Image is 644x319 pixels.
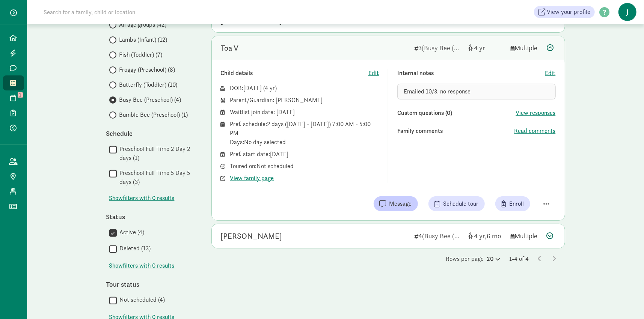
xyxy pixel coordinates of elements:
[397,69,545,78] div: Internal notes
[404,87,471,95] span: Emailed 10/3, no response
[117,295,165,304] label: Not scheduled (4)
[397,126,514,135] div: Family comments
[117,228,145,237] label: Active (4)
[374,196,418,211] button: Message
[511,43,541,53] div: Multiple
[109,261,175,270] button: Showfilters with 0 results
[106,128,196,138] div: Schedule
[106,279,196,289] div: Tour status
[119,35,167,44] span: Lambs (Infant) (12)
[474,232,487,240] span: 4
[422,232,486,240] span: (Busy Bee (Preschool))
[469,231,505,241] div: [object Object]
[221,42,239,54] div: Toa V
[428,196,485,211] button: Schedule tour
[510,199,524,208] span: Enroll
[221,69,369,78] div: Child details
[545,69,556,78] button: Edit
[106,212,196,222] div: Status
[119,80,178,89] span: Butterfly (Toddler) (10)
[443,199,479,208] span: Schedule tour
[119,20,167,29] span: All age groups (42)
[230,84,379,93] div: DOB: ( )
[109,194,175,203] span: Show filters with 0 results
[230,174,274,183] button: View family page
[511,231,541,241] div: Multiple
[109,194,175,203] button: Showfilters with 0 results
[109,261,175,270] span: Show filters with 0 results
[39,5,250,20] input: Search for a family, child or location
[534,6,595,18] a: View your profile
[119,110,188,119] span: Bumble Bee (Preschool) (1)
[422,44,486,52] span: (Busy Bee (Preschool))
[230,108,379,117] div: Waitlist join date: [DATE]
[487,254,501,263] div: 20
[230,96,379,105] div: Parent/Guardian: [PERSON_NAME]
[117,244,151,253] label: Deleted (13)
[119,50,163,59] span: Fish (Toddler) (7)
[495,196,530,211] button: Enroll
[117,144,196,163] label: Preschool Full Time 2 Day 2 days (1)
[3,90,24,105] a: 1
[265,84,275,92] span: 4
[119,65,175,74] span: Froggy (Preschool) (8)
[244,84,262,92] span: [DATE]
[516,108,556,117] button: View responses
[469,43,505,53] div: [object Object]
[18,92,23,98] span: 1
[514,126,556,135] button: Read comments
[606,283,644,319] iframe: Chat Widget
[547,8,590,17] span: View your profile
[119,95,181,104] span: Busy Bee (Preschool) (4)
[211,254,565,263] div: Rows per page 1-4 of 4
[397,108,516,117] div: Custom questions (0)
[389,199,412,208] span: Message
[487,232,501,240] span: 6
[117,169,196,187] label: Preschool Full Time 5 Day 5 days (3)
[230,120,379,147] div: Pref. schedule: 2 days ([DATE] - [DATE]) 7:00 AM - 5:00 PM Days: No day selected
[230,162,379,171] div: Toured on: Not scheduled
[230,150,379,159] div: Pref. start date: [DATE]
[474,44,486,52] span: 4
[221,230,282,242] div: Louie Rutigliano
[368,69,379,78] button: Edit
[415,231,463,241] div: 4
[415,43,463,53] div: 3
[618,3,636,21] span: J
